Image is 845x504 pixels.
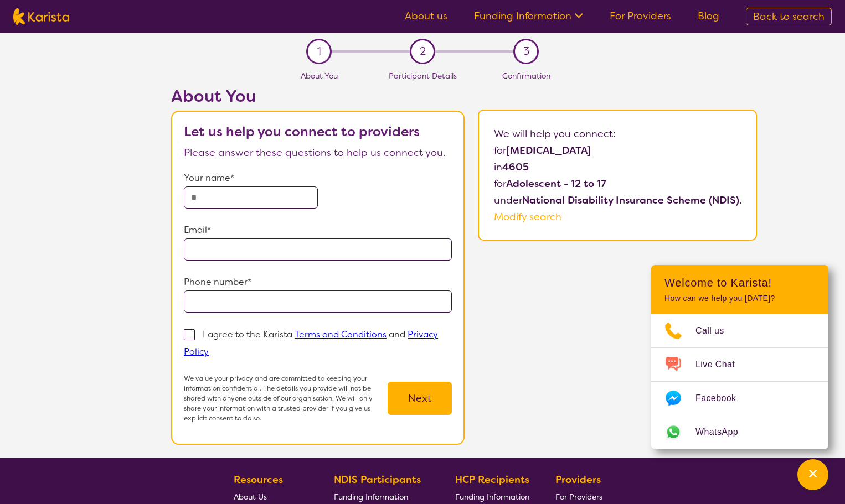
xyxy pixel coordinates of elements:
span: Call us [695,323,738,339]
a: Modify search [494,210,561,224]
span: 1 [317,43,321,60]
p: Phone number* [184,274,452,290]
p: in [494,159,741,175]
a: Terms and Conditions [295,329,387,340]
p: How can we help you [DATE]? [664,294,815,303]
a: Back to search [746,8,832,25]
p: Your name* [184,170,452,186]
span: For Providers [555,492,602,502]
b: Providers [555,473,601,486]
button: Next [388,382,452,415]
img: Karista logo [13,8,69,25]
b: Let us help you connect to providers [184,123,420,141]
span: Confirmation [502,71,550,81]
span: Funding Information [334,492,408,502]
p: for [494,175,741,192]
span: Funding Information [455,492,529,502]
p: We will help you connect: [494,126,741,142]
span: Back to search [753,10,825,23]
span: Facebook [695,390,749,407]
b: 4605 [502,160,529,174]
p: Please answer these questions to help us connect you. [184,144,452,161]
h2: Welcome to Karista! [664,276,815,289]
a: Web link opens in a new tab. [651,415,828,449]
span: WhatsApp [695,424,751,440]
p: for [494,142,741,159]
span: Live Chat [695,356,748,373]
a: For Providers [610,9,671,23]
button: Channel Menu [797,459,828,490]
a: Blog [698,9,719,23]
span: About You [301,71,338,81]
b: NDIS Participants [334,473,421,486]
a: About us [405,9,447,23]
b: Resources [234,473,283,486]
span: 3 [523,43,529,60]
p: under . [494,192,741,209]
div: Channel Menu [651,265,828,449]
span: Participant Details [389,71,457,81]
p: I agree to the Karista and [184,329,438,357]
b: HCP Recipients [455,473,529,486]
p: We value your privacy and are committed to keeping your information confidential. The details you... [184,373,388,423]
h2: About You [171,86,465,106]
b: [MEDICAL_DATA] [506,144,591,157]
span: 2 [420,43,426,60]
ul: Choose channel [651,314,828,449]
b: Adolescent - 12 to 17 [506,177,606,190]
p: Email* [184,222,452,238]
b: National Disability Insurance Scheme (NDIS) [522,194,739,207]
span: About Us [234,492,267,502]
a: Funding Information [474,9,583,23]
